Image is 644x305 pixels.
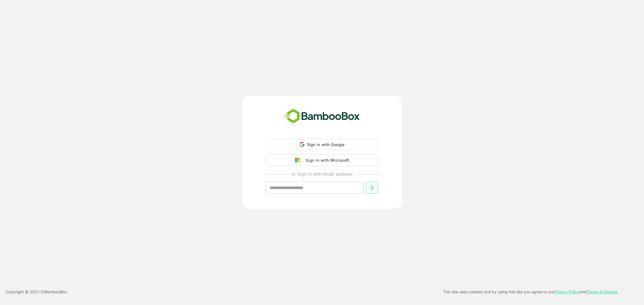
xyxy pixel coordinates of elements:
img: google [295,158,303,163]
button: Sign in with Microsoft [266,154,378,166]
p: or Sign in with email address [292,171,352,177]
p: Copyright © 2021- 25 BambooBox [6,289,67,295]
p: This site uses cookies and by using this site you agree to our and [443,289,617,295]
a: Terms of Service [587,289,617,294]
a: Privacy Policy [554,289,580,294]
div: Sign in with Google [266,139,378,150]
span: Sign in with Google [307,142,345,147]
div: Sign in with Microsoft [303,157,349,164]
img: bamboobox [281,107,363,125]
